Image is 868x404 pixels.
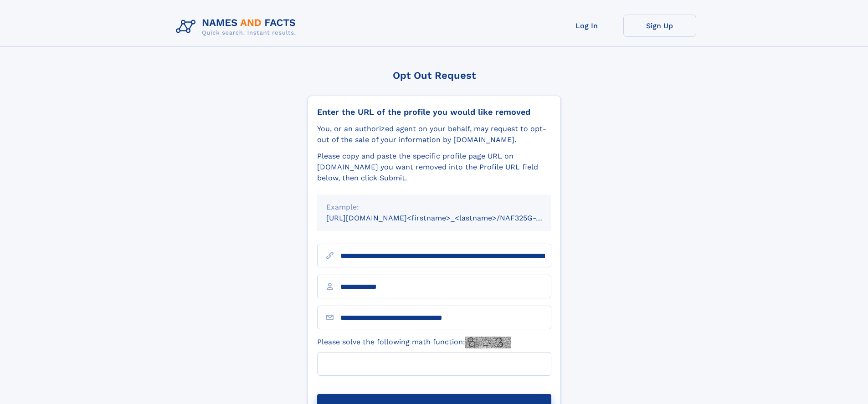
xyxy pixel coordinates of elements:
[317,337,511,348] label: Please solve the following math function:
[326,214,569,222] small: [URL][DOMAIN_NAME]<firstname>_<lastname>/NAF325G-xxxxxxxx
[317,107,551,117] div: Enter the URL of the profile you would like removed
[326,202,542,213] div: Example:
[550,15,623,37] a: Log In
[308,70,561,81] div: Opt Out Request
[172,15,303,39] img: Logo Names and Facts
[317,151,551,184] div: Please copy and paste the specific profile page URL on [DOMAIN_NAME] you want removed into the Pr...
[623,15,696,37] a: Sign Up
[317,123,551,145] div: You, or an authorized agent on your behalf, may request to opt-out of the sale of your informatio...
